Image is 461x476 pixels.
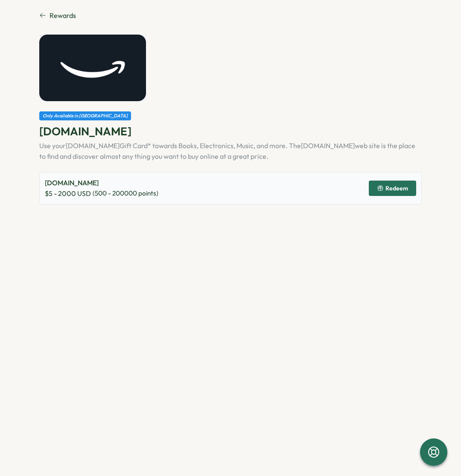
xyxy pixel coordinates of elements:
a: [DOMAIN_NAME] [66,141,120,150]
button: Redeem [369,181,416,196]
span: $ 5 - 2000 USD [45,188,91,199]
div: Only Available in [GEOGRAPHIC_DATA] [39,111,131,120]
span: ( 500 - 200000 points) [93,189,158,198]
a: [DOMAIN_NAME] [301,141,355,150]
a: Rewards [39,10,422,21]
p: Use your Gift Card* towards Books, Electronics, Music, and more. The web site is the place to fin... [39,140,422,162]
img: Amazon.com [39,35,146,101]
span: Redeem [385,185,408,191]
p: [DOMAIN_NAME] [39,124,422,139]
p: [DOMAIN_NAME] [45,178,158,188]
span: Rewards [50,10,76,21]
